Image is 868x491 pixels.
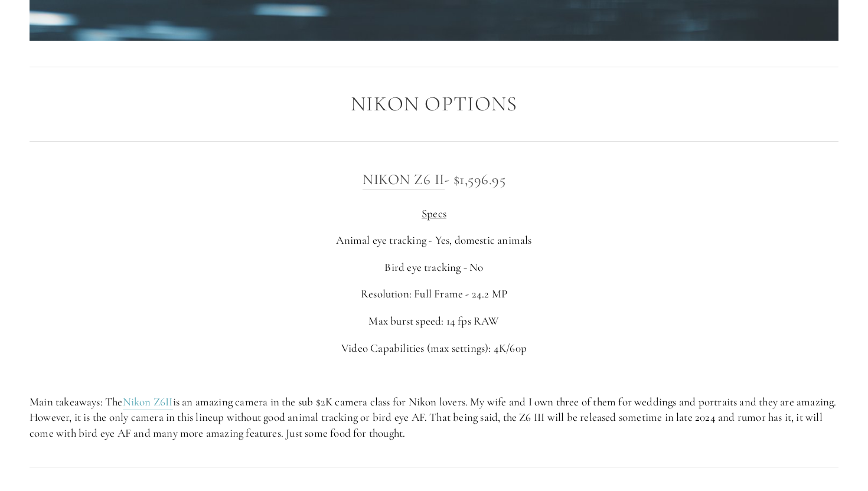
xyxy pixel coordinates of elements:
[30,286,838,302] p: Resolution: Full Frame - 24.2 MP
[30,260,838,276] p: Bird eye tracking - No
[422,207,446,220] span: Specs
[30,394,838,441] p: Main takeaways: The is an amazing camera in the sub $2K camera class for Nikon lovers. My wife an...
[123,395,173,410] a: Nikon Z6II
[30,313,838,329] p: Max burst speed: 14 fps RAW
[30,341,838,356] p: Video Capabilities (max settings): 4K/60p
[363,171,445,189] a: Nikon Z6 II
[30,93,838,116] h2: Nikon Options
[30,233,838,248] p: Animal eye tracking - Yes, domestic animals
[30,168,838,191] h3: - $1,596.95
